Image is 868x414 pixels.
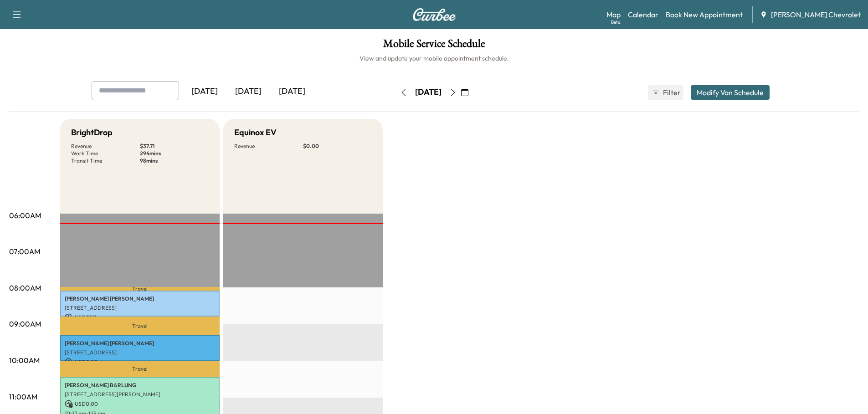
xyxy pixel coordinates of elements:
h6: View and update your mobile appointment schedule. [9,54,859,63]
a: MapBeta [606,9,621,20]
p: Work Time [71,150,140,157]
p: Revenue [71,143,140,150]
p: [STREET_ADDRESS] [65,304,215,312]
a: Calendar [628,9,658,20]
div: Beta [611,19,621,26]
p: 10:00AM [9,355,40,366]
img: Curbee Logo [412,8,456,21]
p: 08:00AM [9,282,41,293]
p: [PERSON_NAME] [PERSON_NAME] [65,340,215,347]
p: Travel [60,287,220,291]
span: [PERSON_NAME] Chevrolet [771,9,861,20]
p: 09:00AM [9,318,41,329]
button: Filter [648,85,683,100]
p: [PERSON_NAME] [PERSON_NAME] [65,295,215,302]
h5: BrightDrop [71,126,113,139]
p: $ 37.71 [140,143,209,150]
a: Book New Appointment [666,9,743,20]
button: Modify Van Schedule [691,85,770,100]
p: Revenue [234,143,303,150]
p: $ 0.00 [303,143,372,150]
p: USD 0.00 [65,358,215,366]
p: Transit Time [71,157,140,164]
p: 06:00AM [9,210,41,221]
div: [DATE] [226,81,270,102]
div: [DATE] [270,81,314,102]
p: 11:00AM [9,391,37,402]
p: 07:00AM [9,246,40,257]
p: [STREET_ADDRESS][PERSON_NAME] [65,391,215,398]
p: [PERSON_NAME] BARLUNG [65,382,215,389]
p: USD 37.71 [65,313,215,322]
h5: Equinox EV [234,126,277,139]
span: Filter [663,87,679,98]
p: Travel [60,317,220,336]
p: 98 mins [140,157,209,164]
div: [DATE] [183,81,226,102]
p: 294 mins [140,150,209,157]
p: Travel [60,361,220,377]
div: [DATE] [415,87,442,98]
p: [STREET_ADDRESS] [65,349,215,356]
p: USD 0.00 [65,400,215,408]
h1: Mobile Service Schedule [9,38,859,54]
